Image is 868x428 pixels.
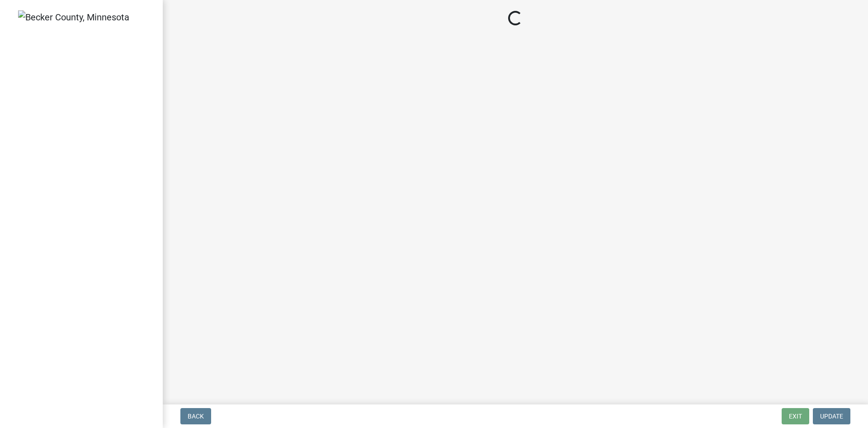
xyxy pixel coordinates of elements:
[820,413,843,420] span: Update
[782,408,809,424] button: Exit
[813,408,850,424] button: Update
[180,408,211,424] button: Back
[188,413,204,420] span: Back
[18,10,129,24] img: Becker County, Minnesota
